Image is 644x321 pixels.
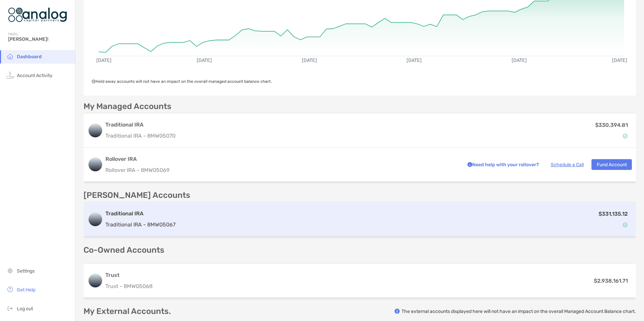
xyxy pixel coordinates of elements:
img: info [394,309,400,314]
text: [DATE] [96,58,111,63]
text: [DATE] [612,58,627,63]
span: Log out [17,306,33,312]
img: logout icon [6,304,14,312]
p: Traditional IRA - 8MW05067 [105,220,175,229]
p: $331,135.12 [599,210,628,218]
p: $330,394.81 [595,121,628,129]
p: Traditional IRA - 8MW05070 [105,132,175,140]
img: settings icon [6,266,14,275]
p: Need help with your rollover? [466,160,539,169]
text: [DATE] [197,58,212,63]
img: logo account [89,124,102,137]
img: logo account [89,274,102,287]
h3: Trust [105,271,153,279]
p: Rollover IRA - 8MW05069 [105,166,458,174]
text: [DATE] [512,58,527,63]
span: Get Help [17,287,35,293]
img: Account Status icon [623,222,627,227]
img: get-help icon [6,285,14,293]
p: [PERSON_NAME] Accounts [84,191,190,200]
text: [DATE] [407,58,422,63]
p: Trust - 8MW05068 [105,282,153,290]
span: Held away accounts will not have an impact on the overall managed account balance chart. [92,79,272,84]
p: The external accounts displayed here will not have an impact on the overall Managed Account Balan... [401,308,636,315]
img: activity icon [6,71,14,79]
img: logo account [89,213,102,226]
span: [PERSON_NAME]! [8,36,71,42]
p: My External Accounts. [84,307,171,316]
p: My Managed Accounts [84,102,171,111]
text: [DATE] [302,58,317,63]
h3: Rollover IRA [105,155,458,163]
p: Co-Owned Accounts [84,246,636,254]
span: Dashboard [17,54,42,60]
span: Account Activity [17,73,53,78]
img: Zoe Logo [8,3,67,27]
img: household icon [6,52,14,60]
h3: Traditional IRA [105,210,175,218]
p: $2,938,161.71 [594,277,628,285]
img: Account Status icon [623,134,627,138]
a: Schedule a Call [551,162,584,168]
img: logo account [89,158,102,171]
h3: Traditional IRA [105,121,175,129]
span: Settings [17,268,35,274]
button: Fund Account [591,159,632,170]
